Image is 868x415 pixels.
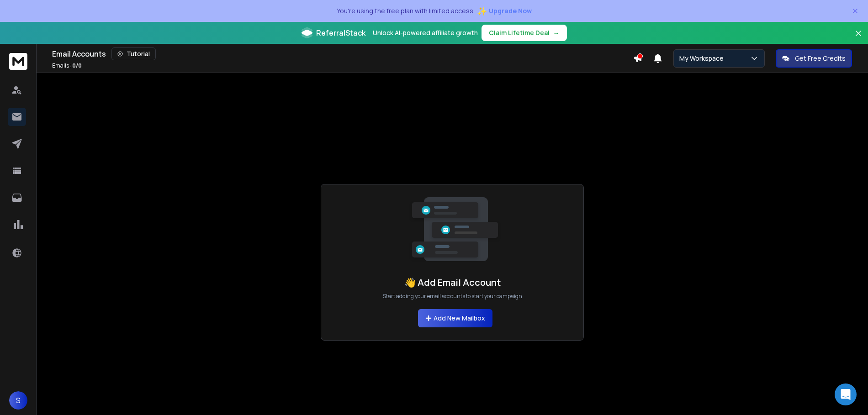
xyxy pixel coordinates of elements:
span: ✨ [477,5,487,17]
div: Email Accounts [52,47,633,60]
p: Emails : [52,62,82,69]
button: Claim Lifetime Deal→ [482,25,567,41]
span: ReferralStack [316,27,365,38]
button: Add New Mailbox [418,309,492,327]
p: Get Free Credits [795,54,846,63]
span: 0 / 0 [72,62,82,69]
button: Get Free Credits [776,49,852,68]
p: My Workspace [679,54,727,63]
button: Close banner [852,27,864,49]
h1: 👋 Add Email Account [404,276,501,289]
p: You're using the free plan with limited access [337,6,473,16]
button: S [9,391,27,410]
p: Start adding your email accounts to start your campaign [383,293,522,300]
span: → [553,28,560,37]
button: Tutorial [111,47,156,60]
p: Unlock AI-powered affiliate growth [373,28,478,37]
span: Upgrade Now [489,6,532,16]
div: Open Intercom Messenger [835,383,857,405]
button: ✨Upgrade Now [477,2,532,20]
